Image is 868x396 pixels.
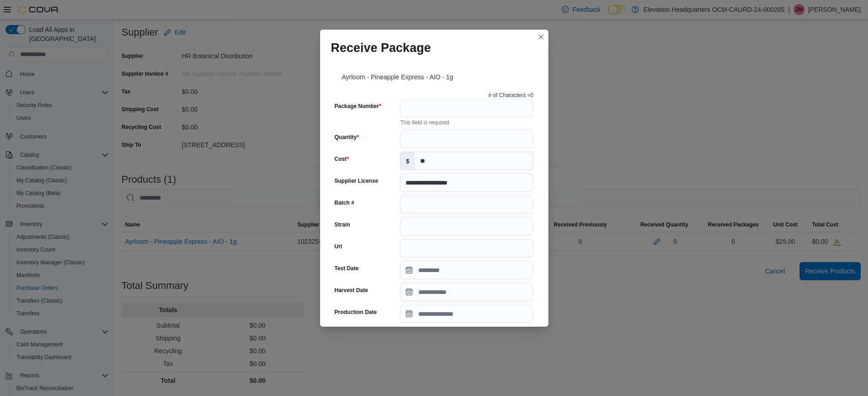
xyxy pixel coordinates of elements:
[335,199,354,206] label: Batch #
[335,287,368,294] label: Harvest Date
[331,62,537,88] div: Ayrloom - Pineapple Express - AIO - 1g
[335,177,379,185] label: Supplier License
[400,261,533,279] input: Press the down key to open a popover containing a calendar.
[335,155,349,163] label: Cost
[335,243,342,250] label: Url
[335,221,350,228] label: Strain
[335,103,381,110] label: Package Number
[489,92,534,99] p: # of Characters = 0
[335,134,359,141] label: Quantity
[400,283,533,301] input: Press the down key to open a popover containing a calendar.
[400,152,415,170] label: $
[335,309,377,316] label: Production Date
[335,265,359,272] label: Test Date
[331,41,431,55] h1: Receive Package
[400,305,533,323] input: Press the down key to open a popover containing a calendar.
[536,31,547,42] button: Closes this modal window
[400,117,533,126] div: This field is required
